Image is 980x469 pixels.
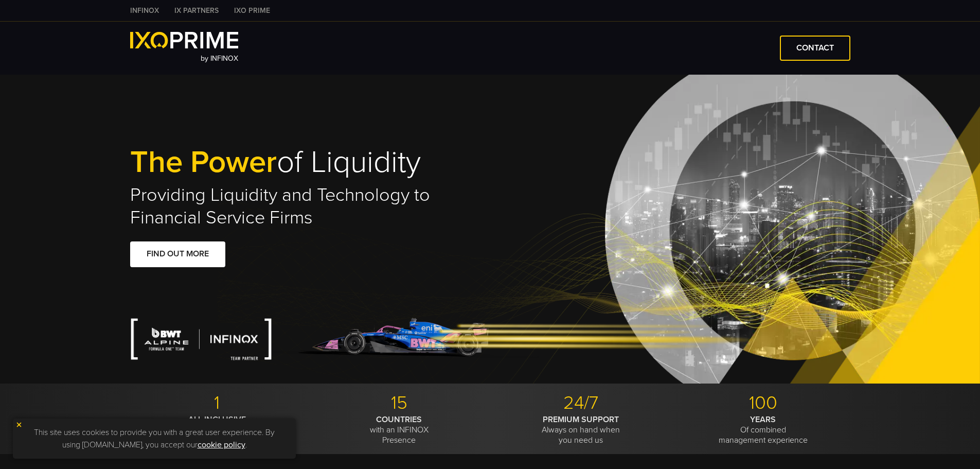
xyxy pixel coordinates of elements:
[543,414,619,425] strong: PREMIUM SUPPORT
[167,5,226,16] a: IX PARTNERS
[201,54,238,63] span: by INFINOX
[130,184,490,229] h2: Providing Liquidity and Technology to Financial Service Firms
[198,440,245,450] a: cookie policy
[750,414,776,425] strong: YEARS
[130,144,277,181] span: The Power
[312,414,486,445] p: with an INFINOX Presence
[130,241,225,267] a: FIND OUT MORE
[780,36,850,61] a: CONTACT
[130,392,305,414] p: 1
[494,414,668,445] p: Always on hand when you need us
[376,414,422,425] strong: COUNTRIES
[130,146,490,179] h1: of Liquidity
[15,421,23,428] img: yellow close icon
[130,32,239,64] a: by INFINOX
[122,5,167,16] a: INFINOX
[676,414,850,445] p: Of combined management experience
[312,392,486,414] p: 15
[494,392,668,414] p: 24/7
[676,392,850,414] p: 100
[188,414,246,425] strong: ALL INCLUSIVE
[18,424,291,454] p: This site uses cookies to provide you with a great user experience. By using [DOMAIN_NAME], you a...
[226,5,278,16] a: IXO PRIME
[130,414,305,435] p: Provider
